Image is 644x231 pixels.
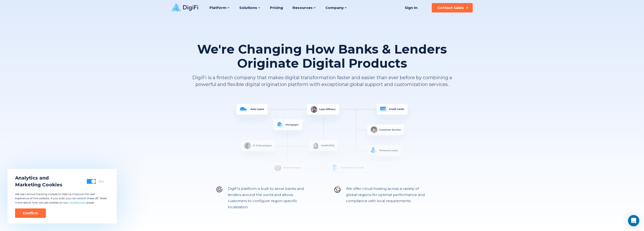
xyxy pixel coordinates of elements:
[437,5,464,10] div: Contact Sales
[192,42,453,70] h1: We're Changing How Banks & Lenders Originate Digital Products
[15,175,62,181] span: Analytics and
[192,74,453,88] p: DigiFi is a fintech company that makes digital transformation faster and easier than ever before ...
[192,102,453,182] img: System Overview
[628,215,639,226] div: Open Intercom Messenger
[23,211,38,215] div: Confirm
[15,181,62,188] span: Marketing Cookies
[15,192,109,205] p: We use various tracking cookies to help us improve the user experience of this website. If you wi...
[99,179,104,184] div: On
[228,186,311,210] p: DigiFi’s platform is built to serve banks and lenders around the world and allows customers to co...
[399,3,423,12] a: Sign In
[432,3,473,12] button: Contact Sales
[15,208,46,218] button: Confirm
[69,201,87,204] a: cookies policy
[346,186,429,210] p: We offer cloud hosting across a variety of global regions for optimal performance and compliance ...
